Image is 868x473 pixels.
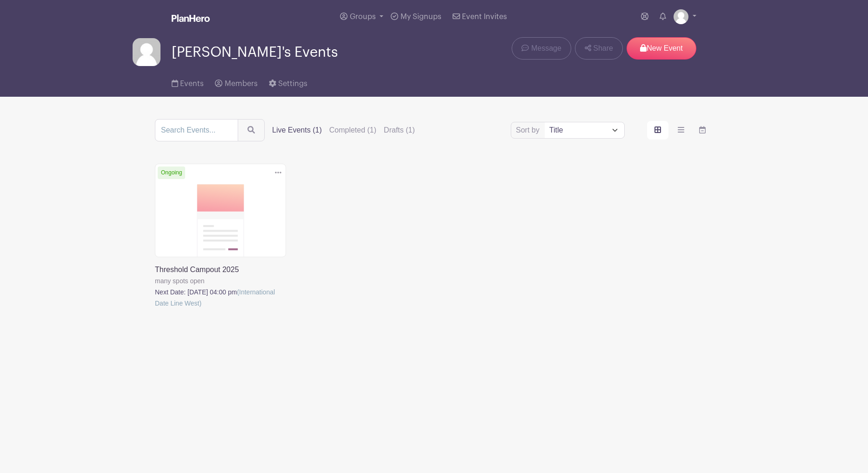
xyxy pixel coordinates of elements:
[674,9,688,24] img: default-ce2991bfa6775e67f084385cd625a349d9dcbb7a52a09fb2fda1e96e2d18dcdb.png
[329,125,376,136] label: Completed (1)
[225,80,258,87] span: Members
[278,80,307,87] span: Settings
[531,43,561,54] span: Message
[215,67,257,97] a: Members
[401,13,441,20] span: My Signups
[269,67,307,97] a: Settings
[512,37,571,60] a: Message
[575,37,623,60] a: Share
[133,38,160,66] img: default-ce2991bfa6775e67f084385cd625a349d9dcbb7a52a09fb2fda1e96e2d18dcdb.png
[172,14,210,22] img: logo_white-6c42ec7e38ccf1d336a20a19083b03d10ae64f83f12c07503d8b9e83406b4c7d.svg
[272,125,415,136] div: filters
[647,121,713,140] div: order and view
[272,125,322,136] label: Live Events (1)
[627,37,696,60] p: New Event
[172,67,204,97] a: Events
[155,119,238,141] input: Search Events...
[350,13,376,20] span: Groups
[516,125,542,136] label: Sort by
[384,125,415,136] label: Drafts (1)
[172,45,338,60] span: [PERSON_NAME]'s Events
[180,80,204,87] span: Events
[462,13,507,20] span: Event Invites
[593,43,613,54] span: Share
